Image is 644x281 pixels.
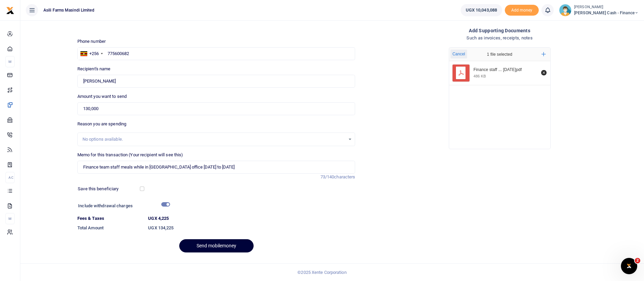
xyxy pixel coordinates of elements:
div: Finance staff meals 29th aug.pdf [474,67,537,73]
label: Memo for this transaction (Your recipient will see this) [77,152,183,158]
input: UGX [77,102,355,115]
small: [PERSON_NAME] [574,4,639,10]
div: Uganda: +256 [78,48,105,60]
button: Cancel [450,50,467,58]
img: profile-user [559,4,571,16]
li: M [5,213,15,224]
h4: Add supporting Documents [361,27,639,34]
h4: Such as invoices, receipts, notes [361,34,639,42]
a: Add money [505,7,539,12]
div: 1 file selected [471,48,529,61]
h6: UGX 134,225 [148,225,355,231]
input: Loading name... [77,75,355,88]
div: 486 KB [474,74,486,78]
label: Amount you want to send [77,93,127,100]
img: logo-small [6,6,14,15]
span: [PERSON_NAME] Cash - Finance [574,10,639,16]
label: Reason you are spending [77,121,126,127]
span: 73/140 [320,174,334,179]
button: Add more files [539,49,549,59]
label: Recipient's name [77,66,111,72]
h6: Total Amount [77,225,143,231]
button: Remove file [540,69,548,76]
button: Send mobilemoney [179,239,254,252]
li: Wallet ballance [458,4,505,16]
span: Add money [505,5,539,16]
label: UGX 4,225 [148,215,169,222]
li: Toup your wallet [505,5,539,16]
span: 2 [635,258,640,263]
div: +256 [89,50,99,57]
label: Phone number [77,38,106,45]
div: No options available. [82,136,346,143]
input: Enter phone number [77,47,355,60]
h6: Include withdrawal charges [78,203,167,209]
input: Enter extra information [77,161,355,174]
dt: Fees & Taxes [75,215,146,222]
span: Asili Farms Masindi Limited [41,7,97,13]
span: characters [334,174,355,179]
a: UGX 10,043,088 [461,4,502,16]
label: Save this beneficiary [78,186,118,192]
li: M [5,56,15,67]
a: logo-small logo-large logo-large [6,7,14,13]
a: profile-user [PERSON_NAME] [PERSON_NAME] Cash - Finance [559,4,639,16]
iframe: Intercom live chat [621,258,637,274]
span: UGX 10,043,088 [466,7,497,14]
li: Ac [5,172,15,183]
div: File Uploader [449,47,551,149]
